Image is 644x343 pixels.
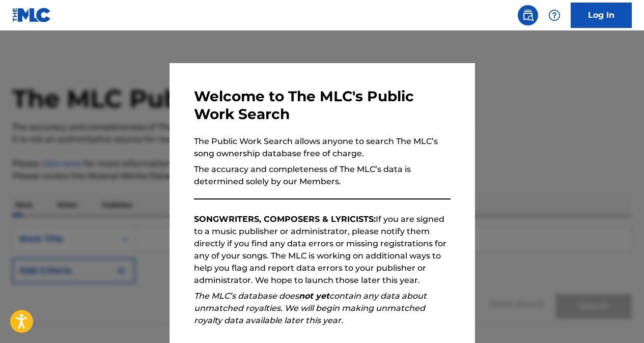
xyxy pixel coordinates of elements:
[522,9,534,21] img: search
[12,8,51,22] img: MLC Logo
[593,294,644,343] iframe: Chat Widget
[194,213,451,287] p: If you are signed to a music publisher or administrator, please notify them directly if you find ...
[544,5,565,25] div: Help
[194,214,376,224] strong: SONGWRITERS, COMPOSERS & LYRICISTS:
[194,163,451,188] p: The accuracy and completeness of The MLC’s data is determined solely by our Members.
[299,291,329,301] strong: not yet
[194,135,451,160] p: The Public Work Search allows anyone to search The MLC’s song ownership database free of charge.
[518,5,538,25] a: Public Search
[194,88,451,123] h3: Welcome to The MLC's Public Work Search
[194,291,427,325] em: The MLC’s database does contain any data about unmatched royalties. We will begin making unmatche...
[571,3,632,28] a: Log In
[548,9,561,21] img: help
